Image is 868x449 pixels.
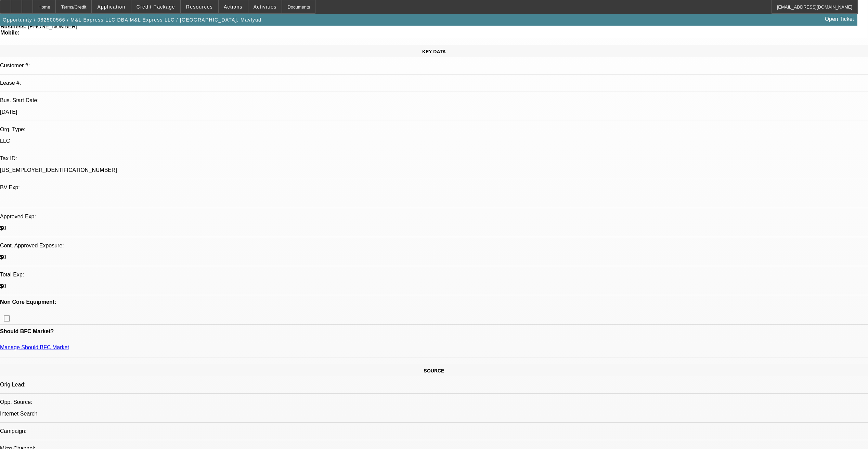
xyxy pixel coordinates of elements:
[822,13,857,25] a: Open Ticket
[424,368,444,373] span: SOURCE
[92,0,130,13] button: Application
[131,0,180,13] button: Credit Package
[254,4,277,10] span: Activities
[0,30,20,36] strong: Mobile:
[219,0,248,13] button: Actions
[181,0,218,13] button: Resources
[97,4,125,10] span: Application
[186,4,213,10] span: Resources
[224,4,243,10] span: Actions
[422,49,446,54] span: KEY DATA
[137,4,175,10] span: Credit Package
[248,0,282,13] button: Activities
[3,17,261,23] span: Opportunity / 082500566 / M&L Express LLC DBA M&L Express LLC / [GEOGRAPHIC_DATA], Mavlyud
